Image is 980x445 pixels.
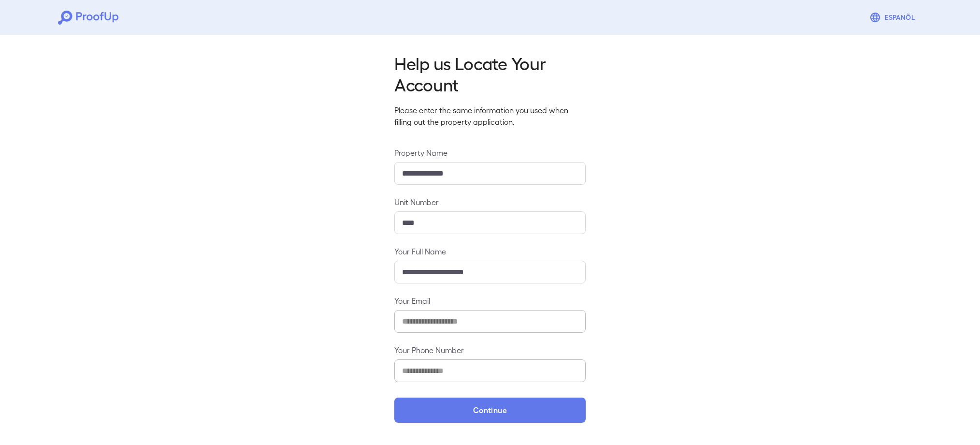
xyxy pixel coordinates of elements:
label: Your Full Name [394,246,586,257]
label: Your Phone Number [394,344,586,356]
h2: Help us Locate Your Account [394,52,586,95]
p: Please enter the same information you used when filling out the property application. [394,104,586,128]
button: Continue [394,398,586,423]
label: Property Name [394,147,586,158]
label: Your Email [394,295,586,306]
label: Unit Number [394,196,586,208]
button: Espanõl [865,8,922,27]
